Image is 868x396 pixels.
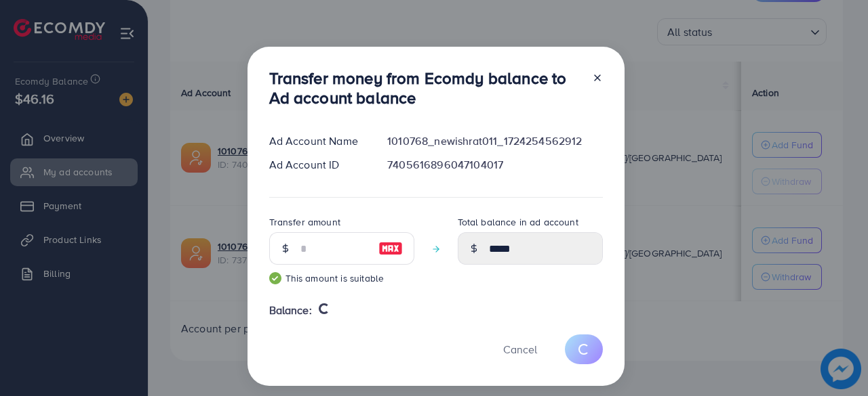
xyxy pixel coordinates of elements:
label: Transfer amount [269,215,340,229]
div: Ad Account ID [258,157,377,173]
div: 1010768_newishrat011_1724254562912 [376,133,613,149]
small: This amount is suitable [269,271,414,285]
img: guide [269,272,281,284]
span: Balance: [269,303,312,318]
div: 7405616896047104017 [376,157,613,173]
h3: Transfer money from Ecomdy balance to Ad account balance [269,68,581,108]
img: image [378,240,403,257]
div: Ad Account Name [258,133,377,149]
label: Total balance in ad account [458,215,578,229]
button: Cancel [486,334,554,364]
span: Cancel [503,342,537,357]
